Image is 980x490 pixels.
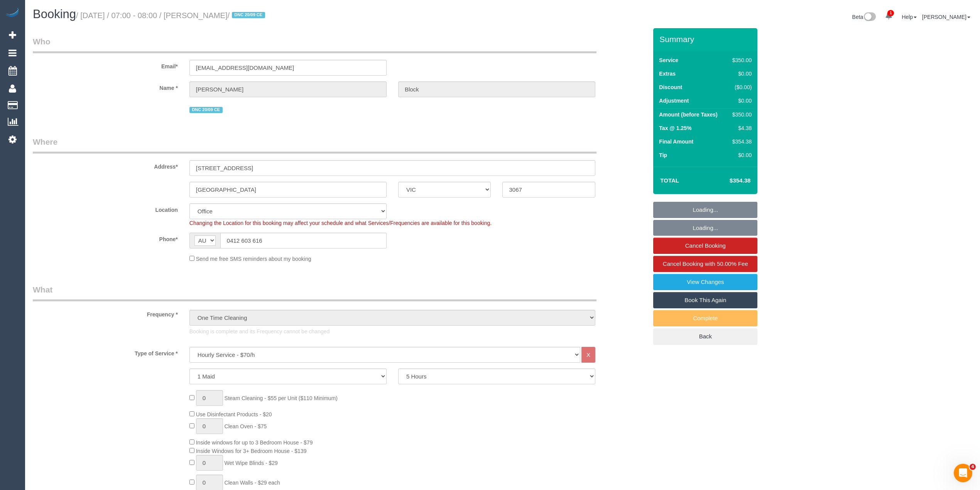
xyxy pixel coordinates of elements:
span: Inside windows for up to 3 Bedroom House - $79 [196,439,313,446]
h3: Summary [659,35,754,44]
label: Location [27,203,184,214]
a: Book This Again [653,292,757,308]
label: Phone* [27,233,184,243]
a: Cancel Booking [653,238,757,254]
span: 1 [887,10,894,16]
a: [PERSON_NAME] [922,14,970,20]
span: Inside Windows for 3+ Bedroom House - $139 [196,448,307,454]
legend: What [33,284,596,301]
label: Type of Service * [27,347,184,357]
div: ($0.00) [729,83,752,91]
a: 1 [881,8,896,25]
a: Cancel Booking with 50.00% Fee [653,256,757,272]
input: Suburb* [189,182,387,198]
input: Phone* [220,233,387,248]
label: Tip [659,151,667,159]
iframe: Intercom live chat [954,464,972,482]
label: Address* [27,160,184,171]
label: Adjustment [659,97,689,105]
a: Back [653,328,757,345]
img: New interface [863,12,876,22]
p: Booking is complete and its Frequency cannot be changed [189,328,595,335]
div: $350.00 [729,56,752,64]
div: $4.38 [729,124,752,132]
span: Cancel Booking with 50.00% Fee [663,260,748,267]
label: Name * [27,81,184,92]
label: Service [659,56,678,64]
label: Frequency * [27,308,184,318]
label: Amount (before Taxes) [659,111,717,118]
div: $0.00 [729,151,752,159]
span: Clean Walls - $29 each [225,480,280,486]
label: Email* [27,60,184,70]
input: Last Name* [398,81,595,97]
span: Steam Cleaning - $55 per Unit ($110 Minimum) [225,395,338,401]
legend: Where [33,136,596,154]
label: Final Amount [659,138,693,145]
span: Wet Wipe Blinds - $29 [225,460,278,466]
div: $0.00 [729,70,752,78]
a: View Changes [653,274,757,290]
label: Tax @ 1.25% [659,124,691,132]
div: $350.00 [729,111,752,118]
input: Post Code* [502,182,595,198]
span: Send me free SMS reminders about my booking [196,256,311,262]
img: Automaid Logo [5,8,20,19]
span: 4 [970,464,976,470]
span: / [228,11,267,20]
span: Booking [33,7,76,21]
strong: Total [660,177,679,184]
span: Changing the Location for this booking may affect your schedule and what Services/Frequencies are... [189,220,492,226]
small: / [DATE] / 07:00 - 08:00 / [PERSON_NAME] [76,11,267,20]
a: Beta [852,14,876,20]
span: Use Disinfectant Products - $20 [196,411,272,417]
div: $354.38 [729,138,752,145]
legend: Who [33,36,596,53]
input: First Name* [189,81,387,97]
input: Email* [189,60,387,76]
span: Clean Oven - $75 [225,423,267,429]
div: $0.00 [729,97,752,105]
h4: $354.38 [706,177,750,184]
span: DNC 20/09 CE [189,107,223,113]
label: Discount [659,83,682,91]
span: DNC 20/09 CE [232,12,265,18]
label: Extras [659,70,676,78]
a: Help [902,14,917,20]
